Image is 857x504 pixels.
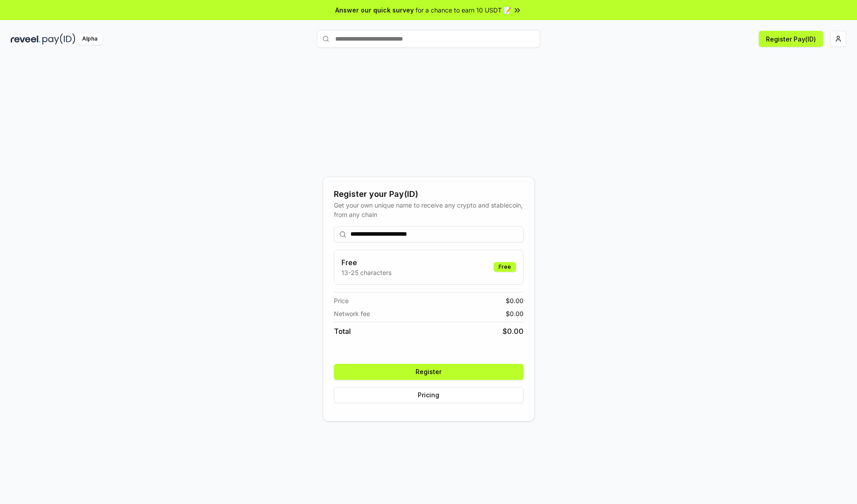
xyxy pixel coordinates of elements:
[77,33,102,45] div: Alpha
[506,296,524,305] span: $ 0.00
[334,309,370,318] span: Network fee
[11,33,41,45] img: reveel_dark
[341,268,391,277] p: 13-25 characters
[494,262,516,272] div: Free
[506,309,524,318] span: $ 0.00
[334,364,524,380] button: Register
[334,200,524,219] div: Get your own unique name to receive any crypto and stablecoin, from any chain
[334,188,524,200] div: Register your Pay(ID)
[416,5,511,15] span: for a chance to earn 10 USDT 📝
[341,257,391,268] h3: Free
[335,5,414,15] span: Answer our quick survey
[759,31,823,47] button: Register Pay(ID)
[334,296,349,305] span: Price
[42,33,75,45] img: pay_id
[334,387,524,403] button: Pricing
[334,326,351,337] span: Total
[503,326,524,337] span: $ 0.00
